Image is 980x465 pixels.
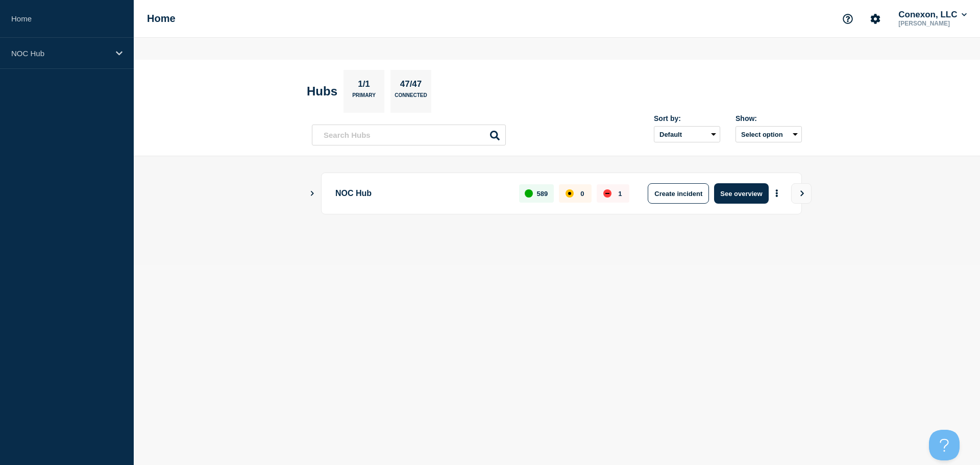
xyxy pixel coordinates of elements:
button: Support [837,8,859,30]
div: Show: [736,114,802,123]
select: Sort by [654,126,720,142]
button: Show Connected Hubs [310,190,315,198]
button: View [791,183,812,204]
input: Search Hubs [312,125,506,145]
p: NOC Hub [335,183,507,204]
p: 1 [618,190,622,198]
div: down [603,189,611,198]
button: More actions [770,184,783,203]
p: Connected [395,92,427,103]
h1: Home [147,13,176,25]
button: Account settings [865,8,886,30]
button: Conexon, LLC [896,10,969,20]
button: Create incident [648,183,709,204]
div: up [525,189,533,198]
h2: Hubs [307,84,337,99]
iframe: Help Scout Beacon - Open [929,430,960,460]
p: 1/1 [354,79,374,92]
p: 0 [580,190,584,198]
p: 589 [537,190,548,198]
div: Sort by: [654,114,720,123]
p: Primary [352,92,376,103]
p: NOC Hub [11,49,109,58]
p: [PERSON_NAME] [896,20,969,27]
button: Select option [736,126,802,142]
p: 47/47 [396,79,426,92]
button: See overview [714,183,768,204]
div: affected [566,189,574,198]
